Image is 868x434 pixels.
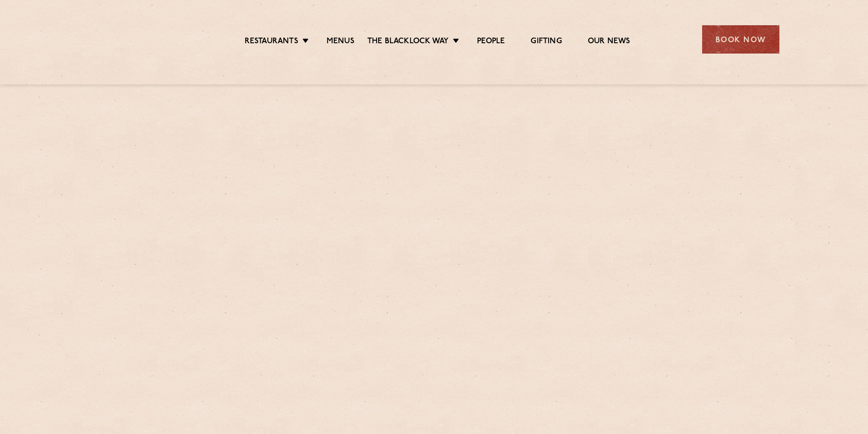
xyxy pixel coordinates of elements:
a: Our News [588,37,631,48]
a: People [477,37,505,48]
a: Menus [327,37,354,48]
a: The Blacklock Way [367,37,449,48]
div: Book Now [702,25,779,54]
a: Gifting [531,37,561,48]
img: svg%3E [89,10,178,69]
a: Restaurants [245,37,298,48]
